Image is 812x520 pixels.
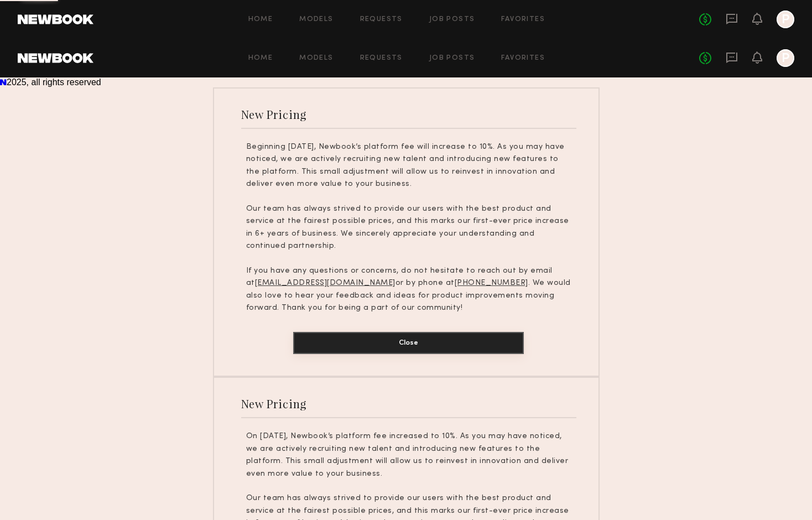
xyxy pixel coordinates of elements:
div: New Pricing [241,396,307,411]
a: Favorites [501,16,545,23]
a: Home [248,55,273,62]
a: P [777,11,794,28]
u: [PHONE_NUMBER] [455,279,528,287]
button: Close [293,332,524,354]
p: On [DATE], Newbook’s platform fee increased to 10%. As you may have noticed, we are actively recr... [246,430,571,480]
div: New Pricing [241,107,307,122]
a: Models [299,16,333,23]
a: Home [248,16,273,23]
a: Requests [360,55,403,62]
span: 2025, all rights reserved [7,77,101,87]
a: Requests [360,16,403,23]
p: Our team has always strived to provide our users with the best product and service at the fairest... [246,203,571,253]
p: Beginning [DATE], Newbook’s platform fee will increase to 10%. As you may have noticed, we are ac... [246,141,571,191]
p: If you have any questions or concerns, do not hesitate to reach out by email at or by phone at . ... [246,265,571,315]
a: Job Posts [429,55,475,62]
a: P [777,49,794,67]
a: Job Posts [429,16,475,23]
u: [EMAIL_ADDRESS][DOMAIN_NAME] [255,279,395,287]
a: Favorites [501,55,545,62]
a: Models [299,55,333,62]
